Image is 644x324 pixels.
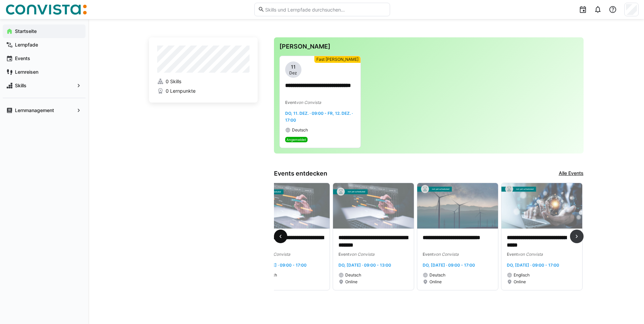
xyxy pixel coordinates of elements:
span: Do, [DATE] · 09:00 - 13:00 [338,263,391,268]
span: Do, [DATE] · 09:00 - 17:00 [254,263,307,268]
span: Online [514,279,526,285]
img: image [333,183,414,229]
span: Fast [PERSON_NAME] [316,57,358,62]
span: Deutsch [292,127,308,133]
span: Event [507,252,518,257]
span: Event [285,100,296,105]
span: von Convista [518,252,543,257]
img: image [417,183,498,229]
span: Online [345,279,357,285]
span: von Convista [349,252,374,257]
span: Angemeldet [287,138,306,142]
span: Deutsch [345,272,361,278]
h3: Events entdecken [274,170,327,177]
span: von Convista [434,252,459,257]
span: Deutsch [429,272,445,278]
span: Do, [DATE] · 09:00 - 17:00 [507,263,559,268]
span: Englisch [514,272,530,278]
span: 0 Skills [166,78,181,85]
span: 11 [291,64,296,70]
img: image [501,183,582,229]
a: 0 Skills [157,78,250,85]
span: Event [423,252,434,257]
span: Do, 11. Dez. · 09:00 - Fr, 12. Dez. · 17:00 [285,111,353,123]
span: Online [429,279,442,285]
span: Do, [DATE] · 09:00 - 17:00 [423,263,475,268]
span: 0 Lernpunkte [166,88,196,94]
span: von Convista [265,252,290,257]
img: image [249,183,330,229]
span: von Convista [296,100,321,105]
span: Event [338,252,349,257]
h3: [PERSON_NAME] [279,43,578,50]
input: Skills und Lernpfade durchsuchen… [264,6,386,13]
span: Dez [289,70,297,76]
a: Alle Events [559,170,584,177]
